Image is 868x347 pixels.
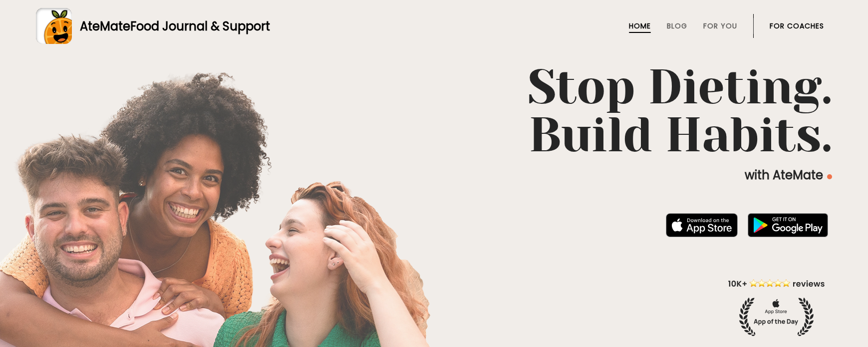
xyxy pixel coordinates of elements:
[721,278,832,336] img: home-hero-appoftheday.png
[667,22,687,30] a: Blog
[36,8,832,44] a: AteMateFood Journal & Support
[130,18,270,34] span: Food Journal & Support
[72,17,270,35] div: AteMate
[770,22,824,30] a: For Coaches
[703,22,737,30] a: For You
[748,213,828,237] img: badge-download-google.png
[36,63,832,159] h1: Stop Dieting. Build Habits.
[36,167,832,183] p: with AteMate
[666,213,738,237] img: badge-download-apple.svg
[629,22,651,30] a: Home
